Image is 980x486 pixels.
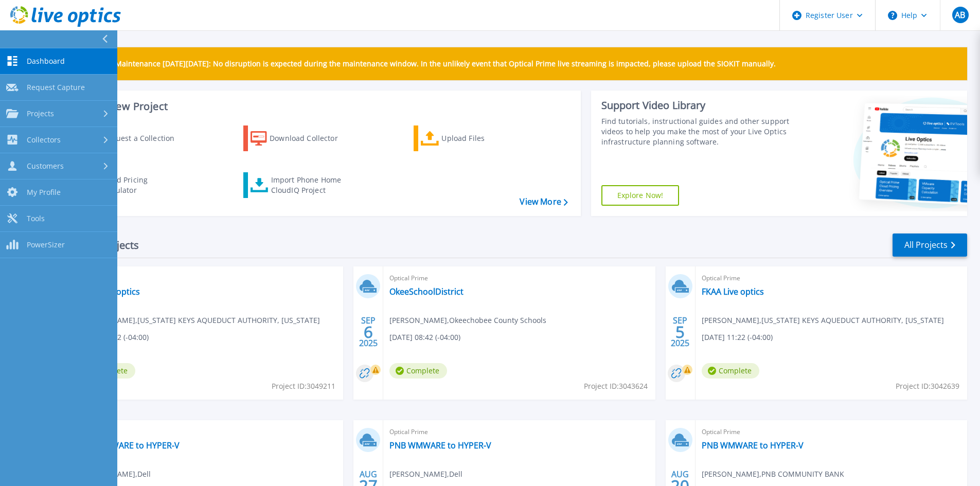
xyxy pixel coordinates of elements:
span: Optical Prime [389,273,649,284]
span: Optical Prime [702,426,961,438]
p: Scheduled Maintenance [DATE][DATE]: No disruption is expected during the maintenance window. In t... [77,60,776,68]
span: Optical Prime [78,273,337,284]
a: Upload Files [414,125,528,151]
span: AB [955,11,965,19]
a: View More [520,197,567,207]
a: Cloud Pricing Calculator [73,172,188,198]
a: OkeeSchoolDistrict [389,286,464,297]
span: Request Capture [27,83,85,92]
a: Request a Collection [73,125,188,151]
div: Download Collector [270,128,352,149]
span: Optical Prime [702,273,961,284]
div: SEP 2025 [359,313,378,351]
span: [DATE] 11:22 (-04:00) [702,332,773,343]
span: Optical Prime [78,426,337,438]
a: PNB WMWARE to HYPER-V [702,440,804,451]
h3: Start a New Project [73,101,567,112]
span: [DATE] 08:42 (-04:00) [389,332,460,343]
a: PNB WMWARE to HYPER-V [389,440,491,451]
span: Tools [27,214,45,223]
div: SEP 2025 [670,313,690,351]
div: Request a Collection [102,128,185,149]
span: Optical Prime [389,426,649,438]
div: Upload Files [441,128,524,149]
span: Project ID: 3049211 [272,381,335,392]
span: [PERSON_NAME] , Dell [389,469,462,480]
div: Cloud Pricing Calculator [101,175,183,195]
span: Complete [389,363,447,379]
span: [PERSON_NAME] , [US_STATE] KEYS AQUEDUCT AUTHORITY, [US_STATE] [78,315,320,326]
a: Explore Now! [601,185,680,206]
span: PowerSizer [27,240,65,249]
div: Find tutorials, instructional guides and other support videos to help you make the most of your L... [601,116,793,147]
span: Complete [702,363,759,379]
span: My Profile [27,188,61,197]
span: [PERSON_NAME] , PNB COMMUNITY BANK [702,469,844,480]
span: [PERSON_NAME] , [US_STATE] KEYS AQUEDUCT AUTHORITY, [US_STATE] [702,315,944,326]
a: PNB WMWARE to HYPER-V [78,440,180,451]
span: 6 [364,328,373,336]
span: 5 [675,328,685,336]
span: Collectors [27,135,61,145]
a: All Projects [893,233,967,257]
span: Customers [27,161,64,171]
span: Project ID: 3042639 [896,381,959,392]
span: Projects [27,109,54,118]
span: Project ID: 3043624 [584,381,648,392]
a: Download Collector [243,125,358,151]
div: Support Video Library [601,99,793,112]
a: FKAA Live optics [702,286,764,297]
div: Import Phone Home CloudIQ Project [271,175,351,195]
span: [PERSON_NAME] , Okeechobee County Schools [389,315,546,326]
span: Dashboard [27,57,65,66]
